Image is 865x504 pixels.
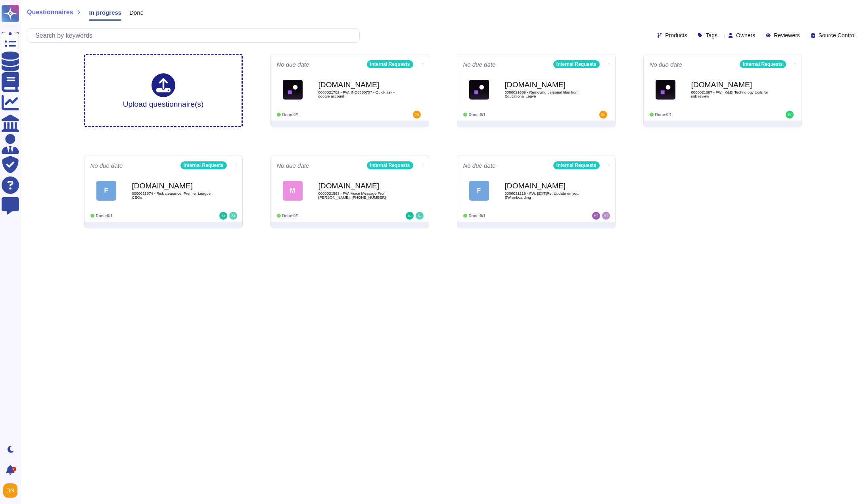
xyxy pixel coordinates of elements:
img: user [416,212,424,220]
div: Internal Requests [553,161,600,169]
span: Done: 0/1 [96,214,113,218]
b: [DOMAIN_NAME] [132,182,211,190]
div: M [283,181,303,201]
span: Source Control [819,33,855,38]
img: Logo [283,80,303,100]
span: No due date [463,163,496,169]
div: Internal Requests [740,60,786,68]
span: 0000021687 - FW: [K&E] Technology tools for risk review [691,90,771,98]
img: user [413,111,421,119]
img: user [406,212,414,220]
span: Done [129,10,144,15]
span: Done: 0/1 [469,113,485,117]
span: Reviewers [774,33,800,38]
b: [DOMAIN_NAME] [318,81,398,88]
span: No due date [277,163,309,169]
img: user [219,212,227,220]
span: 0000021689 - Removing personal files from Educational Leave [505,90,584,98]
div: F [96,181,116,201]
div: Upload questionnaire(s) [123,73,204,108]
img: user [599,111,607,119]
b: [DOMAIN_NAME] [691,81,771,88]
span: 0000021218 - FW: [EXT]Re: Update on your EW onboarding [505,192,584,199]
input: Search by keywords [31,29,359,42]
span: No due date [90,163,123,169]
img: user [229,212,237,220]
span: Done: 0/1 [282,113,299,117]
span: No due date [277,61,309,67]
b: [DOMAIN_NAME] [505,182,584,190]
span: 0000021563 - FW: Voice Message From: [PERSON_NAME], [PHONE_NUMBER] [318,192,398,199]
span: No due date [650,61,682,67]
span: 0000021674 - Risk clearance: Premier League CEOs [132,192,211,199]
div: F [469,181,489,201]
span: Done: 0/1 [469,214,485,218]
span: In progress [89,10,121,15]
b: [DOMAIN_NAME] [318,182,398,190]
span: No due date [463,61,496,67]
span: 0000021702 - FW: INC8380757 - Quick ask - google account [318,90,398,98]
img: user [3,483,17,498]
div: Internal Requests [553,60,600,68]
span: Owners [736,33,755,38]
div: Internal Requests [367,161,413,169]
img: user [602,212,610,220]
button: user [2,482,23,499]
img: Logo [656,80,675,100]
div: 9+ [12,467,16,471]
span: Questionnaires [27,9,73,15]
span: Products [665,33,687,38]
span: Tags [706,33,717,38]
img: Logo [469,80,489,100]
span: Done: 0/1 [282,214,299,218]
div: Internal Requests [367,60,413,68]
div: Internal Requests [180,161,227,169]
b: [DOMAIN_NAME] [505,81,584,88]
img: user [592,212,600,220]
span: Done: 0/1 [655,113,672,117]
img: user [786,111,794,119]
